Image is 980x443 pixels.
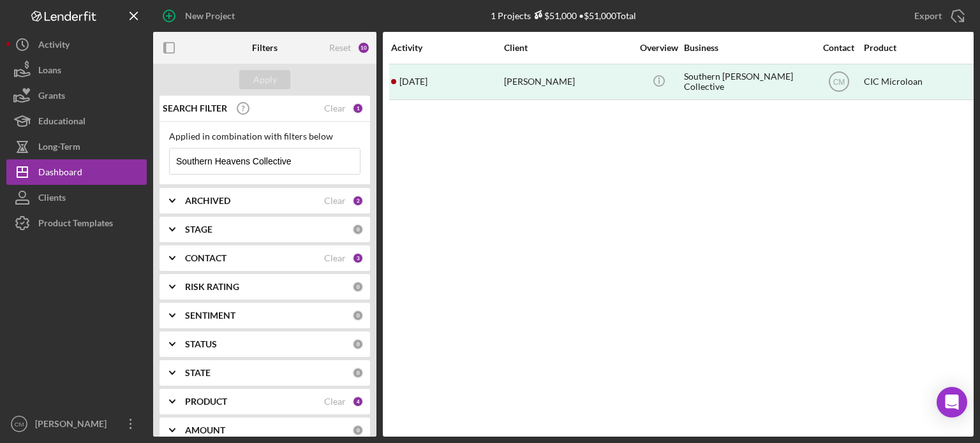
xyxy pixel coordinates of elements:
[253,70,277,89] div: Apply
[352,281,364,293] div: 0
[937,387,967,418] div: Open Intercom Messenger
[6,185,147,210] button: Clients
[185,368,211,378] b: STATE
[684,65,812,99] div: Southern [PERSON_NAME] Collective
[902,3,974,29] button: Export
[185,282,239,292] b: RISK RATING
[329,43,351,53] div: Reset
[6,411,147,437] button: CM[PERSON_NAME]
[6,83,147,108] button: Grants
[6,108,147,134] button: Educational
[352,396,364,407] div: 4
[38,108,85,137] div: Educational
[399,76,427,87] time: 2025-04-24 09:30
[352,252,364,264] div: 3
[185,224,212,235] b: STAGE
[491,10,636,21] div: 1 Projects • $51,000 Total
[357,41,370,54] div: 10
[185,339,217,349] b: STATUS
[504,43,632,53] div: Client
[185,396,227,407] b: PRODUCT
[38,32,70,61] div: Activity
[15,421,24,428] text: CM
[153,3,248,29] button: New Project
[252,43,278,53] b: Filters
[185,196,230,206] b: ARCHIVED
[324,253,346,263] div: Clear
[352,338,364,350] div: 0
[815,43,863,53] div: Contact
[352,103,364,114] div: 1
[635,43,683,53] div: Overview
[352,224,364,235] div: 0
[6,159,147,185] button: Dashboard
[185,425,225,435] b: AMOUNT
[38,57,61,86] div: Loans
[684,43,812,53] div: Business
[352,195,364,207] div: 2
[504,65,632,99] div: [PERSON_NAME]
[324,103,346,113] div: Clear
[324,396,346,407] div: Clear
[914,3,942,29] div: Export
[38,210,113,239] div: Product Templates
[32,411,115,440] div: [PERSON_NAME]
[38,159,82,188] div: Dashboard
[6,134,147,159] button: Long-Term
[352,310,364,321] div: 0
[6,32,147,57] button: Activity
[531,10,577,21] div: $51,000
[38,83,65,112] div: Grants
[185,253,226,263] b: CONTACT
[185,3,235,29] div: New Project
[163,103,227,113] b: SEARCH FILTER
[352,367,364,379] div: 0
[6,57,147,83] button: Loans
[324,196,346,206] div: Clear
[239,70,290,89] button: Apply
[38,185,66,214] div: Clients
[833,78,845,87] text: CM
[38,134,80,163] div: Long-Term
[352,425,364,436] div: 0
[6,210,147,236] button: Product Templates
[169,131,360,142] div: Applied in combination with filters below
[185,310,235,321] b: SENTIMENT
[391,43,503,53] div: Activity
